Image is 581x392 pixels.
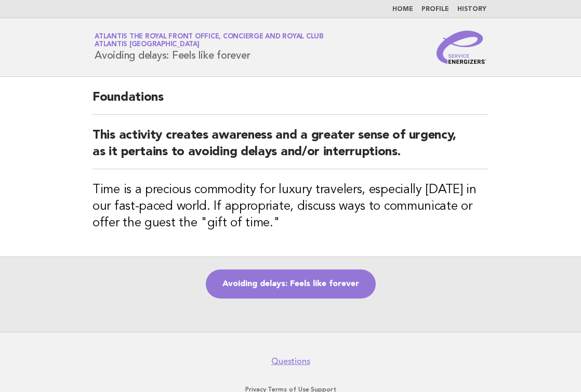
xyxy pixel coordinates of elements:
a: Profile [421,6,449,12]
img: Service Energizers [437,31,486,64]
h2: This activity creates awareness and a greater sense of urgency, as it pertains to avoiding delays... [93,127,488,169]
h2: Foundations [93,89,488,115]
a: Questions [271,356,310,367]
a: Home [392,6,413,12]
h1: Avoiding delays: Feels like forever [95,34,324,61]
h3: Time is a precious commodity for luxury travelers, especially [DATE] in our fast-paced world. If ... [93,182,488,232]
span: Atlantis [GEOGRAPHIC_DATA] [95,42,200,48]
a: Atlantis The Royal Front Office, Concierge and Royal ClubAtlantis [GEOGRAPHIC_DATA] [95,33,324,48]
a: Avoiding delays: Feels like forever [206,269,376,299]
a: History [457,6,486,12]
